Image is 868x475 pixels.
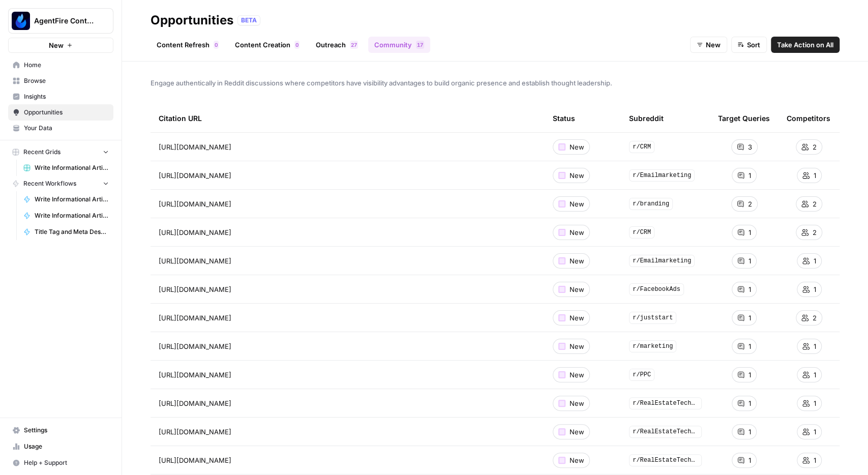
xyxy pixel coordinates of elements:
[24,92,109,101] span: Insights
[49,40,64,50] span: New
[417,41,420,49] span: 1
[570,227,584,237] span: New
[718,104,770,132] div: Target Queries
[570,398,584,408] span: New
[813,199,817,209] span: 2
[570,313,584,323] span: New
[35,227,109,236] span: Title Tag and Meta Description
[420,41,423,49] span: 7
[24,76,109,85] span: Browse
[350,41,358,49] div: 27
[749,455,751,465] span: 1
[294,41,300,49] div: 0
[749,256,751,266] span: 1
[570,170,584,181] span: New
[310,37,364,53] a: Outreach27
[8,438,113,455] a: Usage
[159,142,231,152] span: [URL][DOMAIN_NAME]
[354,41,357,49] span: 7
[749,341,751,351] span: 1
[749,284,751,294] span: 1
[749,170,751,181] span: 1
[19,224,113,240] a: Title Tag and Meta Description
[629,312,676,324] span: r/juststart
[24,124,109,133] span: Your Data
[159,398,231,408] span: [URL][DOMAIN_NAME]
[814,284,816,294] span: 1
[570,455,584,465] span: New
[229,37,306,53] a: Content Creation0
[570,256,584,266] span: New
[24,442,109,451] span: Usage
[570,199,584,209] span: New
[8,38,113,53] button: New
[159,341,231,351] span: [URL][DOMAIN_NAME]
[35,163,109,172] span: Write Informational Articles
[814,398,816,408] span: 1
[731,37,767,53] button: Sort
[159,370,231,380] span: [URL][DOMAIN_NAME]
[19,207,113,224] a: Write Informational Article Outline
[19,191,113,207] a: Write Informational Article Body
[23,147,61,157] span: Recent Grids
[151,78,840,88] span: Engage authentically in Reddit discussions where competitors have visibility advantages to build ...
[351,41,354,49] span: 2
[8,120,113,136] a: Your Data
[8,144,113,160] button: Recent Grids
[35,195,109,204] span: Write Informational Article Body
[8,8,113,34] button: Workspace: AgentFire Content
[749,227,751,237] span: 1
[629,454,702,466] span: r/RealEstateTechnology
[23,179,76,188] span: Recent Workflows
[159,104,536,132] div: Citation URL
[629,397,702,409] span: r/RealEstateTechnology
[813,313,817,323] span: 2
[629,340,676,352] span: r/marketing
[749,370,751,380] span: 1
[706,40,721,50] span: New
[24,458,109,467] span: Help + Support
[771,37,840,53] button: Take Action on All
[159,455,231,465] span: [URL][DOMAIN_NAME]
[570,284,584,294] span: New
[814,256,816,266] span: 1
[237,15,260,25] div: BETA
[747,40,760,50] span: Sort
[416,41,424,49] div: 17
[570,370,584,380] span: New
[159,256,231,266] span: [URL][DOMAIN_NAME]
[12,12,30,30] img: AgentFire Content Logo
[690,37,727,53] button: New
[629,255,695,267] span: r/Emailmarketing
[159,199,231,209] span: [URL][DOMAIN_NAME]
[159,313,231,323] span: [URL][DOMAIN_NAME]
[749,398,751,408] span: 1
[748,199,752,209] span: 2
[19,160,113,176] a: Write Informational Articles
[214,41,219,49] div: 0
[295,41,298,49] span: 0
[159,227,231,237] span: [URL][DOMAIN_NAME]
[34,16,96,26] span: AgentFire Content
[8,88,113,105] a: Insights
[151,12,233,28] div: Opportunities
[629,283,684,295] span: r/FacebookAds
[749,313,751,323] span: 1
[215,41,218,49] span: 0
[629,198,673,210] span: r/branding
[24,108,109,117] span: Opportunities
[24,61,109,70] span: Home
[35,211,109,220] span: Write Informational Article Outline
[553,104,575,132] div: Status
[8,73,113,89] a: Browse
[8,57,113,73] a: Home
[8,104,113,121] a: Opportunities
[629,226,654,239] span: r/CRM
[8,455,113,471] button: Help + Support
[813,227,817,237] span: 2
[570,341,584,351] span: New
[570,142,584,152] span: New
[8,176,113,191] button: Recent Workflows
[629,104,664,132] div: Subreddit
[629,369,654,381] span: r/PPC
